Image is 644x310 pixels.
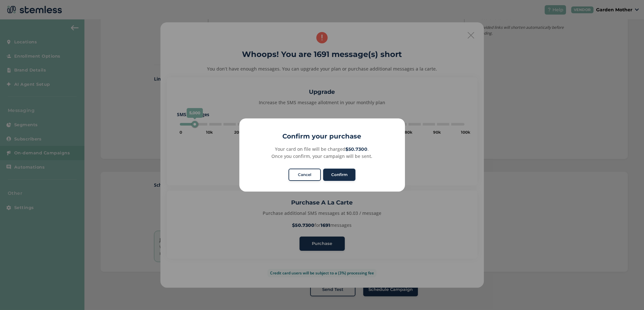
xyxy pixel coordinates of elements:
[323,169,355,181] button: Confirm
[239,131,405,141] h2: Confirm your purchase
[289,169,321,181] button: Cancel
[246,146,398,160] div: Your card on file will be charged . Once you confirm, your campaign will be sent.
[346,146,368,152] strong: $50.7300
[612,279,644,310] iframe: Chat Widget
